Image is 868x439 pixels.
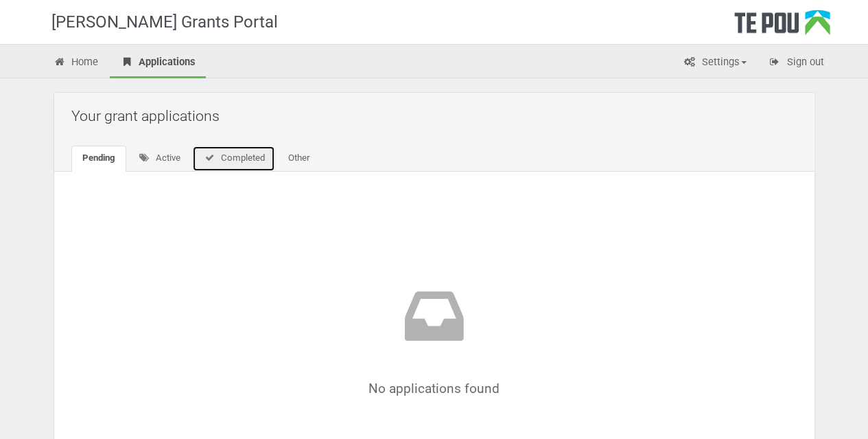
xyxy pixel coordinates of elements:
a: Sign out [758,48,834,78]
div: Te Pou Logo [734,10,830,44]
a: Other [277,146,320,172]
a: Completed [192,146,275,172]
a: Applications [110,48,206,78]
a: Home [43,48,109,78]
a: Active [128,146,191,172]
a: Settings [673,48,757,78]
div: No applications found [113,282,756,396]
a: Pending [71,146,126,172]
h2: Your grant applications [71,100,804,132]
